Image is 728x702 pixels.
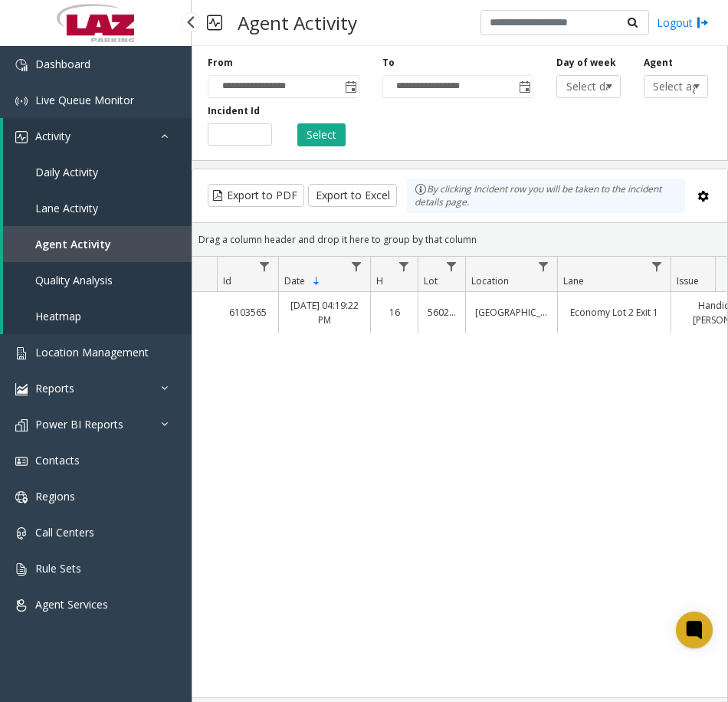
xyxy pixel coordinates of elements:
[35,273,113,287] span: Quality Analysis
[15,527,28,540] img: 'icon'
[3,118,192,154] a: Activity
[35,381,74,395] span: Reports
[208,104,260,118] label: Incident Id
[424,274,438,287] span: Lot
[428,305,456,320] a: 560271
[284,274,305,287] span: Date
[35,201,98,215] span: Lane Activity
[475,305,548,320] a: [GEOGRAPHIC_DATA]
[288,298,361,327] a: [DATE] 04:19:22 PM
[556,56,616,70] label: Day of week
[15,419,28,431] img: 'icon'
[557,76,607,97] span: Select day...
[207,4,222,41] img: pageIcon
[230,4,365,41] h3: Agent Activity
[15,491,28,504] img: 'icon'
[35,93,134,107] span: Live Queue Monitor
[15,347,28,359] img: 'icon'
[394,257,415,277] a: H Filter Menu
[516,76,533,97] span: Toggle popup
[647,257,667,277] a: Lane Filter Menu
[35,237,111,251] span: Agent Activity
[35,525,94,540] span: Call Centers
[208,56,233,70] label: From
[346,257,367,277] a: Date Filter Menu
[35,345,149,359] span: Location Management
[35,309,81,323] span: Heatmap
[3,226,192,262] a: Agent Activity
[254,257,275,277] a: Id Filter Menu
[677,274,699,287] span: Issue
[376,274,383,287] span: H
[35,489,75,504] span: Regions
[297,123,346,146] button: Select
[382,56,395,70] label: To
[3,190,192,226] a: Lane Activity
[35,453,80,467] span: Contacts
[15,455,28,467] img: 'icon'
[342,76,359,97] span: Toggle popup
[3,154,192,190] a: Daily Activity
[15,599,28,612] img: 'icon'
[35,57,90,71] span: Dashboard
[208,184,304,207] button: Export to PDF
[35,561,81,576] span: Rule Sets
[15,383,28,395] img: 'icon'
[308,184,397,207] button: Export to Excel
[35,165,98,179] span: Daily Activity
[310,275,323,287] span: Sortable
[35,129,71,143] span: Activity
[35,417,123,431] span: Power BI Reports
[35,597,108,612] span: Agent Services
[226,305,269,320] a: 6103565
[644,56,673,70] label: Agent
[657,15,709,31] a: Logout
[415,183,427,195] img: infoIcon.svg
[533,257,554,277] a: Location Filter Menu
[15,59,28,71] img: 'icon'
[223,274,231,287] span: Id
[3,262,192,298] a: Quality Analysis
[192,226,727,253] div: Drag a column header and drop it here to group by that column
[644,76,694,97] span: Select agent...
[15,563,28,576] img: 'icon'
[3,298,192,334] a: Heatmap
[407,179,685,213] div: By clicking Incident row you will be taken to the incident details page.
[563,274,584,287] span: Lane
[471,274,509,287] span: Location
[192,257,727,697] div: Data table
[15,131,28,143] img: 'icon'
[567,305,661,320] a: Economy Lot 2 Exit 1
[15,95,28,107] img: 'icon'
[441,257,462,277] a: Lot Filter Menu
[697,15,709,31] img: logout
[380,305,408,320] a: 16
